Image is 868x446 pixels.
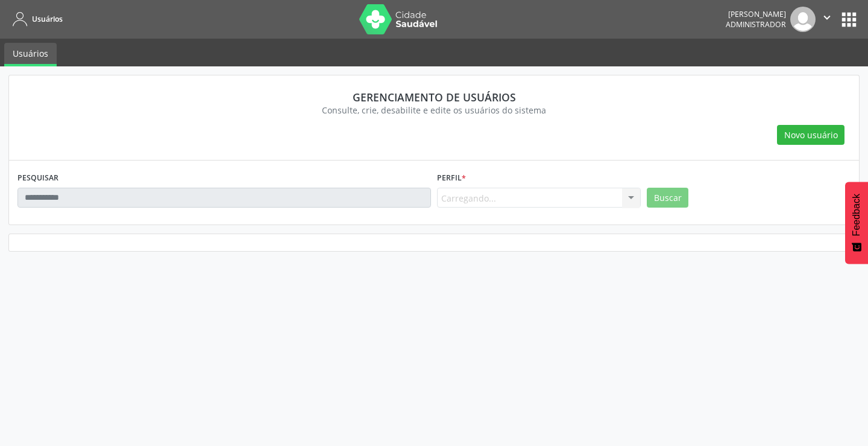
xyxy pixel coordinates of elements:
span: Usuários [32,14,63,24]
div: Gerenciamento de usuários [26,91,842,104]
button: Buscar [647,188,688,208]
label: Perfil [437,169,466,188]
i:  [820,11,834,24]
a: Usuários [4,43,57,66]
img: img [790,7,816,32]
div: Consulte, crie, desabilite e edite os usuários do sistema [26,104,842,116]
a: Usuários [8,9,63,29]
button: Feedback - Mostrar pesquisa [845,182,868,264]
button: apps [838,9,860,30]
div: [PERSON_NAME] [726,9,786,19]
button:  [816,7,838,32]
span: Novo usuário [784,129,838,141]
span: Administrador [726,19,786,30]
span: Feedback [851,194,862,236]
button: Novo usuário [777,125,844,145]
label: PESQUISAR [17,169,58,188]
